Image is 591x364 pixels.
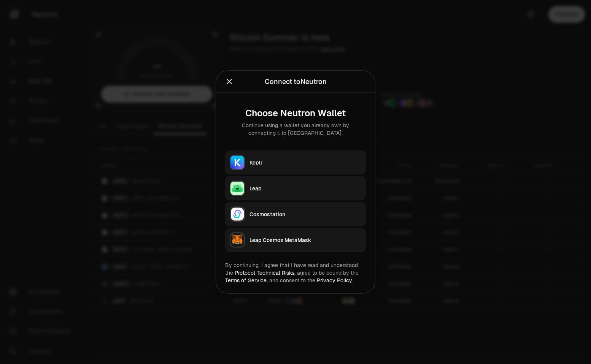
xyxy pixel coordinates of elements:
[249,210,361,218] div: Cosmostation
[225,277,268,284] a: Terms of Service,
[225,76,234,87] button: Close
[231,108,360,119] div: Choose Neutron Wallet
[225,176,366,201] button: LeapLeap
[230,156,244,169] img: Keplr
[249,236,361,244] div: Leap Cosmos MetaMask
[225,150,366,175] button: KeplrKeplr
[317,277,353,284] a: Privacy Policy.
[230,207,244,221] img: Cosmostation
[230,233,244,247] img: Leap Cosmos MetaMask
[231,122,360,137] div: Continue using a wallet you already own by connecting it to [GEOGRAPHIC_DATA].
[235,269,295,276] a: Protocol Technical Risks,
[230,182,244,195] img: Leap
[225,261,366,284] div: By continuing, I agree that I have read and understood the agree to be bound by the and consent t...
[225,202,366,226] button: CosmostationCosmostation
[265,76,327,87] div: Connect to Neutron
[225,228,366,252] button: Leap Cosmos MetaMaskLeap Cosmos MetaMask
[249,185,361,192] div: Leap
[249,159,361,166] div: Keplr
